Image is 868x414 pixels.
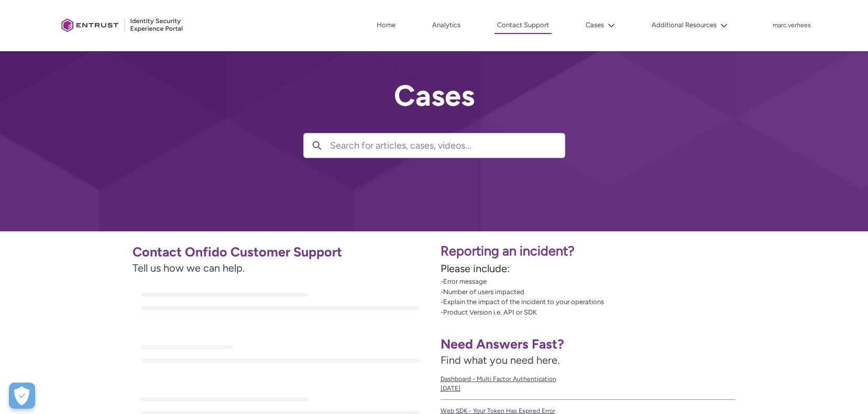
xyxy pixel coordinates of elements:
a: Home [374,17,398,33]
h2: Cases [303,80,565,112]
p: Please include: [441,261,862,276]
h1: Contact Onfido Customer Support [133,244,427,260]
a: Analytics, opens in new tab [430,17,463,33]
div: Cookie Preferences [9,383,35,409]
h1: Need Answers Fast? [441,336,735,352]
button: Open Preferences [9,383,35,409]
button: Cases [583,17,618,33]
button: Search [304,133,330,158]
lightning-formatted-date-time: [DATE] [441,385,460,392]
a: Dashboard - Multi Factor Authentication[DATE] [441,368,735,400]
button: User Profile marc.verhees [772,19,811,30]
p: -Error message -Number of users impacted -Explain the impact of the incident to your operations -... [441,276,862,317]
p: Reporting an incident? [441,241,862,261]
button: Additional Resources [649,17,730,33]
span: Dashboard - Multi Factor Authentication [441,374,735,384]
input: Search for articles, cases, videos... [330,133,565,158]
span: Tell us how we can help. [133,260,427,276]
span: Find what you need here. [441,354,559,366]
p: marc.verhees [773,22,811,29]
a: Contact Support [495,17,552,34]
